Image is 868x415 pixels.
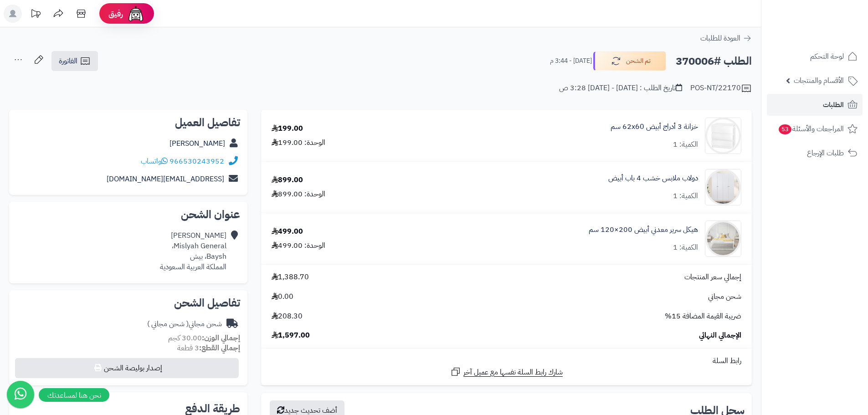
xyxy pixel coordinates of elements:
[272,175,303,185] div: 899.00
[767,94,863,116] a: الطلبات
[676,52,752,71] h2: الطلب #370006
[794,74,844,87] span: الأقسام والمنتجات
[185,403,240,414] h2: طريقة الدفع
[16,117,240,128] h2: تفاصيل العميل
[559,83,682,93] div: تاريخ الطلب : [DATE] - [DATE] 3:28 ص
[589,225,698,235] a: هيكل سرير معدني أبيض 200×120 سم
[690,83,752,94] div: POS-NT/22170
[665,311,741,322] span: ضريبة القيمة المضافة 15%
[59,56,77,67] span: الفاتورة
[272,138,325,148] div: الوحدة: 199.00
[673,242,698,253] div: الكمية: 1
[51,51,98,71] a: الفاتورة
[767,142,863,164] a: طلبات الإرجاع
[684,272,741,282] span: إجمالي سعر المنتجات
[272,292,293,302] span: 0.00
[463,367,563,378] span: شارك رابط السلة نفسها مع عميل آخر
[778,124,792,135] span: 53
[272,330,310,341] span: 1,597.00
[700,33,752,44] a: العودة للطلبات
[127,5,145,23] img: ai-face.png
[199,343,240,354] strong: إجمالي القطع:
[608,173,698,184] a: دولاب ملابس خشب 4 باب أبيض
[108,8,123,19] span: رفيق
[700,33,740,44] span: العودة للطلبات
[272,226,303,237] div: 499.00
[272,123,303,134] div: 199.00
[778,123,844,135] span: المراجعات والأسئلة
[177,343,240,354] small: 3 قطعة
[24,5,47,25] a: تحديثات المنصة
[810,50,844,63] span: لوحة التحكم
[141,156,168,167] a: واتساب
[16,209,240,220] h2: عنوان الشحن
[673,139,698,150] div: الكمية: 1
[705,118,741,154] img: 1728889454-%D9%8A%D8%B3%D8%B4%D9%8A-90x90.jpg
[593,51,666,71] button: تم الشحن
[160,231,226,272] div: [PERSON_NAME] Mislyah General، Baysh، بيش المملكة العربية السعودية
[767,46,863,67] a: لوحة التحكم
[107,174,224,184] a: [EMAIL_ADDRESS][DOMAIN_NAME]
[15,358,239,378] button: إصدار بوليصة الشحن
[169,138,225,149] a: [PERSON_NAME]
[168,333,240,343] small: 30.00 كجم
[265,356,748,366] div: رابط السلة
[272,311,303,322] span: 208.30
[272,272,309,282] span: 1,388.70
[16,297,240,308] h2: تفاصيل الشحن
[673,191,698,201] div: الكمية: 1
[611,122,698,132] a: خزانة 3 أدراج أبيض ‎62x60 سم‏
[169,156,224,167] a: 966530243952
[807,147,844,159] span: طلبات الإرجاع
[272,189,325,200] div: الوحدة: 899.00
[705,169,741,205] img: 1751790847-1-90x90.jpg
[699,330,741,341] span: الإجمالي النهائي
[823,98,844,111] span: الطلبات
[806,7,859,26] img: logo-2.png
[550,56,592,66] small: [DATE] - 3:44 م
[708,292,741,302] span: شحن مجاني
[450,366,563,378] a: شارك رابط السلة نفسها مع عميل آخر
[705,220,741,257] img: 1754547850-010101020004-90x90.jpg
[202,333,240,343] strong: إجمالي الوزن:
[147,319,222,329] div: شحن مجاني
[147,318,189,329] span: ( شحن مجاني )
[767,118,863,140] a: المراجعات والأسئلة53
[272,241,325,251] div: الوحدة: 499.00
